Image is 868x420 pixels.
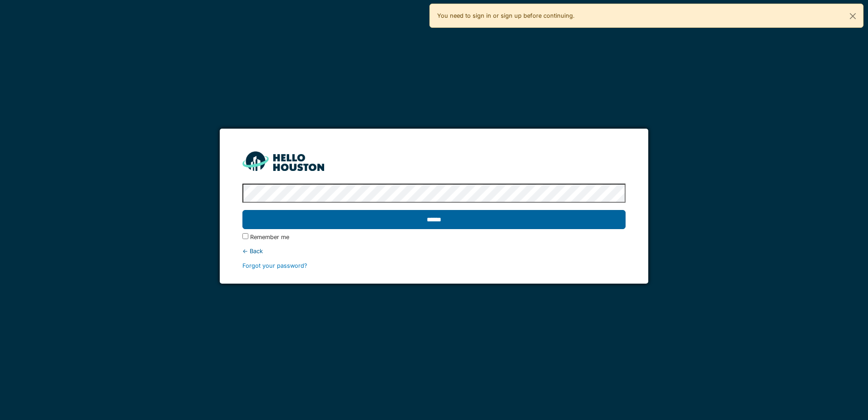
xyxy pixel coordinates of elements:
img: HH_line-BYnF2_Hg.png [242,151,324,171]
button: Close [843,4,863,28]
a: Forgot your password? [242,262,307,269]
div: You need to sign in or sign up before continuing. [429,4,863,28]
label: Remember me [250,233,289,241]
div: ← Back [242,247,625,255]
